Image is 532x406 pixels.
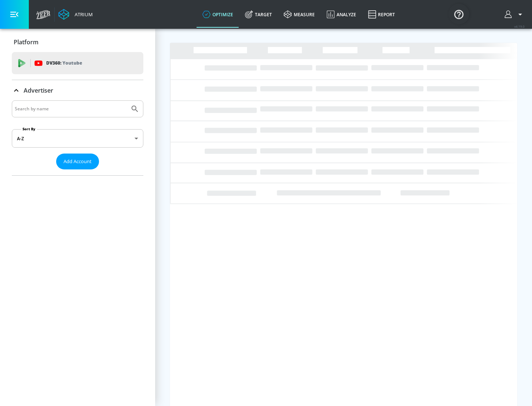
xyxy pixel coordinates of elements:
[12,80,143,101] div: Advertiser
[62,59,82,67] p: Youtube
[514,24,525,28] span: v 4.19.0
[12,129,143,148] div: A-Z
[64,157,92,166] span: Add Account
[14,38,38,46] p: Platform
[239,1,278,28] a: Target
[12,52,143,74] div: DV360: Youtube
[72,11,93,18] div: Atrium
[56,154,99,169] button: Add Account
[321,1,362,28] a: Analyze
[12,32,143,52] div: Platform
[197,1,239,28] a: optimize
[362,1,401,28] a: Report
[12,169,143,175] nav: list of Advertiser
[24,86,53,94] p: Advertiser
[278,1,321,28] a: measure
[58,9,93,20] a: Atrium
[46,59,82,67] p: DV360:
[449,4,469,24] button: Open Resource Center
[12,100,143,175] div: Advertiser
[15,104,127,114] input: Search by name
[21,127,37,131] label: Sort By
